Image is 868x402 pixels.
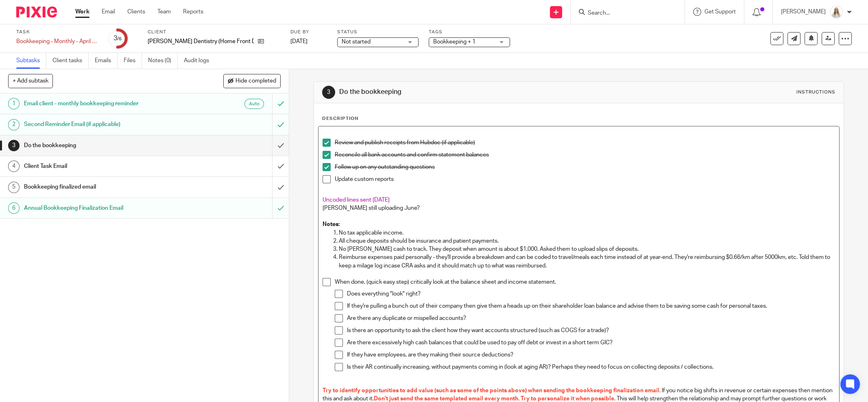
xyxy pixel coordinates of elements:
[347,290,835,298] p: Does everything "look" right?
[244,99,264,109] div: Auto
[24,98,184,110] h1: Email client - monthly bookkeeping reminder
[335,278,835,286] p: When done, (quick easy step) critically look at the balance sheet and income statement.
[8,74,53,88] button: + Add subtask
[322,86,335,99] div: 3
[8,140,20,151] div: 3
[148,53,178,69] a: Notes (0)
[323,204,835,221] p: [PERSON_NAME] still uploading June?
[374,396,615,402] span: Don't just send the same templated email every month. Try to personalize it when possible.
[339,253,835,270] p: Reimburse expenses paid personally - they'll provide a breakdown and can be coded to travel/meals...
[16,7,57,17] img: Pixie
[75,8,89,16] a: Work
[148,29,280,35] label: Client
[781,8,826,16] p: [PERSON_NAME]
[290,39,308,44] span: [DATE]
[704,9,736,15] span: Get Support
[339,88,596,96] h1: Do the bookkeeping
[335,151,835,159] p: Reconcile all bank accounts and confirm statement balances
[8,161,20,172] div: 4
[335,139,835,147] p: Review and publish receipts from Hubdoc (if applicable)
[24,160,184,172] h1: Client Task Email
[183,8,203,16] a: Reports
[113,34,122,43] div: 3
[16,37,98,46] div: Bookkeeping - Monthly - April - August
[433,39,475,45] span: Bookkeeping + 1
[339,229,835,237] p: No tax applicable income.
[796,89,835,96] div: Instructions
[24,181,184,193] h1: Bookkeeping finalized email
[347,302,835,310] p: If they're pulling a bunch out of their company then give them a heads up on their shareholder lo...
[8,182,20,193] div: 5
[323,197,390,203] span: Uncoded lines sent [DATE]
[347,326,835,335] p: Is there an opportunity to ask the client how they want accounts structured (such as COGS for a t...
[342,39,371,45] span: Not started
[347,314,835,322] p: Are there any duplicate or mispelled accounts?
[148,37,254,46] p: [PERSON_NAME] Dentistry (Home Front Dental)
[347,351,835,359] p: If they have employees, are they making their source deductions?
[52,53,89,69] a: Client tasks
[8,202,20,214] div: 6
[24,139,184,152] h1: Do the bookkeeping
[323,222,340,227] strong: Notes:
[95,53,118,69] a: Emails
[429,29,510,35] label: Tags
[127,8,145,16] a: Clients
[830,6,843,19] img: Headshot%2011-2024%20white%20background%20square%202.JPG
[16,53,46,69] a: Subtasks
[337,29,419,35] label: Status
[290,29,327,35] label: Due by
[347,363,835,371] p: Is their AR continually increasing, without payments coming in (look at aging AR)? Perhaps they n...
[24,118,184,130] h1: Second Reminder Email (if applicable)
[157,8,171,16] a: Team
[124,53,142,69] a: Files
[236,78,276,85] span: Hide completed
[102,8,115,16] a: Email
[8,98,20,109] div: 1
[339,245,835,253] p: No [PERSON_NAME] cash to track. They deposit when amount is about $1,000. Asked them to upload sl...
[347,339,835,347] p: Are there excessively high cash balances that could be used to pay off debt or invest in a short ...
[322,115,358,122] p: Description
[587,10,660,17] input: Search
[16,29,98,35] label: Task
[24,202,184,214] h1: Annual Bookkeeping Finalization Email
[335,175,835,183] p: Update custom reports
[184,53,215,69] a: Audit logs
[223,74,281,88] button: Hide completed
[335,163,835,171] p: Follow up on any outstanding questions
[8,119,20,130] div: 2
[323,388,661,393] span: Try to identify opportunities to add value (such as some of the points above) when sending the bo...
[117,37,122,41] small: /6
[339,237,835,245] p: All cheque deposits should be insurance and patient payments.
